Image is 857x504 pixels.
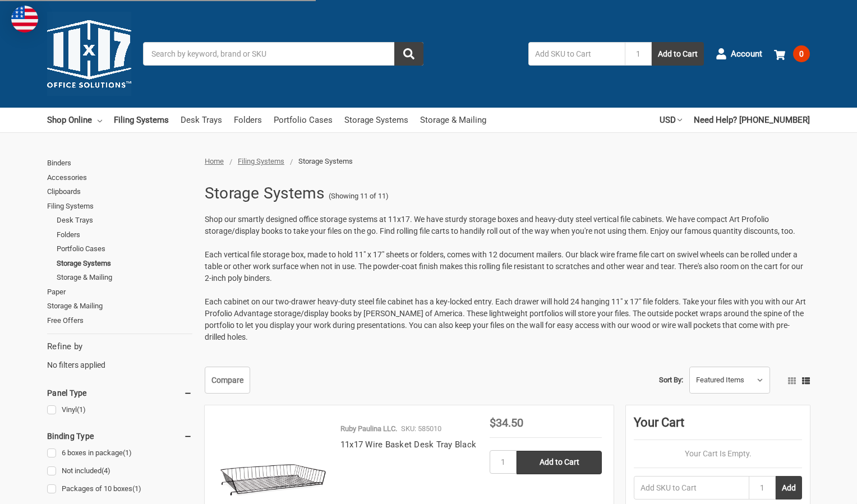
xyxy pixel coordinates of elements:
p: Your Cart Is Empty. [634,448,802,460]
span: (1) [77,405,86,414]
a: Accessories [47,170,192,185]
a: Folders [57,228,192,242]
a: Portfolio Cases [57,242,192,256]
p: Ruby Paulina LLC. [340,423,397,434]
button: Add to Cart [652,42,704,66]
img: 11x17.com [47,12,131,96]
a: Storage & Mailing [420,108,486,132]
span: 0 [793,45,810,62]
a: 6 boxes in package [47,446,192,461]
a: Folders [234,108,262,132]
div: No filters applied [47,340,192,371]
a: Storage Systems [57,256,192,271]
span: Shop our smartly designed office storage systems at 11x17. We have sturdy storage boxes and heavy... [205,215,795,235]
span: Storage Systems [298,157,353,165]
span: (1) [132,484,141,493]
a: Filing Systems [114,108,169,132]
a: Account [716,39,762,68]
a: Paper [47,285,192,299]
button: Add [776,476,802,500]
a: Packages of 10 boxes [47,482,192,497]
img: duty and tax information for United States [11,6,38,33]
a: Binders [47,156,192,170]
a: Desk Trays [181,108,222,132]
span: Each vertical file storage box, made to hold 11" x 17" sheets or folders, comes with 12 document ... [205,250,803,283]
a: Filing Systems [47,199,192,214]
a: Storage & Mailing [47,299,192,313]
input: Search by keyword, brand or SKU [143,42,423,66]
span: Account [731,48,762,61]
span: (Showing 11 of 11) [329,191,389,202]
input: Add SKU to Cart [528,42,625,66]
a: Home [205,157,224,165]
a: Free Offers [47,313,192,328]
input: Add SKU to Cart [634,476,749,500]
input: Add to Cart [517,451,602,474]
label: Sort By: [659,372,683,389]
a: 11x17 Wire Basket Desk Tray Black [340,440,476,450]
a: Need Help? [PHONE_NUMBER] [694,108,810,132]
span: (4) [102,466,110,475]
a: Not included [47,464,192,479]
a: Vinyl [47,403,192,418]
span: (1) [123,448,132,457]
a: USD [660,108,682,132]
h1: Storage Systems [205,179,325,208]
a: Storage Systems [344,108,408,132]
p: SKU: 585010 [401,423,441,434]
a: Filing Systems [238,157,284,165]
a: Compare [205,367,250,394]
a: Storage & Mailing [57,270,192,285]
div: Your Cart [634,413,802,440]
a: Shop Online [47,108,102,132]
a: Portfolio Cases [274,108,333,132]
a: 0 [774,39,810,68]
h5: Refine by [47,340,192,353]
a: Clipboards [47,184,192,199]
span: $34.50 [490,416,523,429]
h5: Panel Type [47,386,192,400]
h5: Binding Type [47,429,192,443]
span: Each cabinet on our two-drawer heavy-duty steel file cabinet has a key-locked entry. Each drawer ... [205,297,806,341]
a: Desk Trays [57,213,192,228]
